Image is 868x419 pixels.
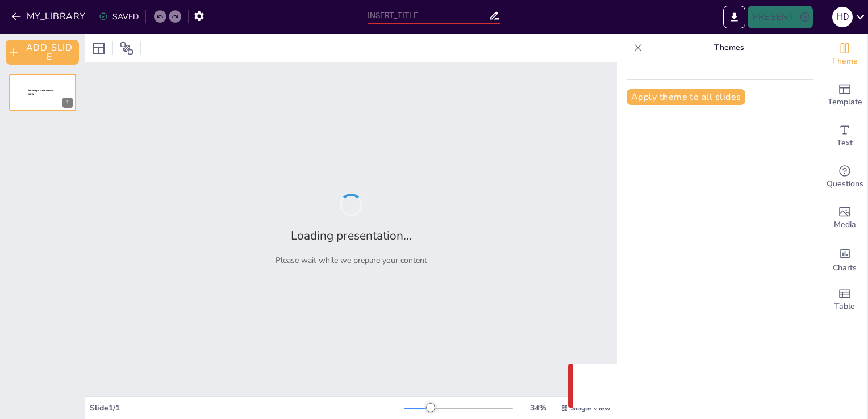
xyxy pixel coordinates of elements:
button: ADD_SLIDE [6,40,79,65]
span: Theme [832,55,858,68]
p: Something went wrong with the request. (CORS) [604,379,823,393]
div: Get real-time input from your audience [822,157,867,198]
span: Media [834,219,856,231]
div: Add a table [822,279,867,320]
span: Questions [827,178,863,190]
div: Add charts and graphs [822,238,867,279]
p: Themes [647,34,811,61]
span: Table [834,300,855,313]
div: Slide 1 / 1 [90,403,404,413]
div: 1 [9,74,76,111]
div: Add ready made slides [822,75,867,116]
p: Please wait while we prepare your content [276,255,427,266]
span: Template [828,96,862,108]
div: H D [832,7,853,27]
span: Text [837,137,853,149]
button: H D [832,6,853,28]
input: INSERT_TITLE [368,7,489,24]
span: Charts [833,262,857,274]
span: Position [120,41,133,55]
div: Layout [90,39,108,57]
span: Sendsteps presentation editor [28,89,53,95]
button: MY_LIBRARY [9,7,90,26]
button: EXPORT_TO_POWERPOINT [723,6,745,28]
div: Add text boxes [822,116,867,157]
h2: Loading presentation... [291,228,412,244]
button: Apply theme to all slides [627,89,745,105]
div: Change the overall theme [822,34,867,75]
div: 1 [62,98,73,108]
div: Add images, graphics, shapes or video [822,198,867,238]
div: SAVED [99,11,139,22]
div: 34 % [524,403,552,413]
button: PRESENT [748,6,812,28]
